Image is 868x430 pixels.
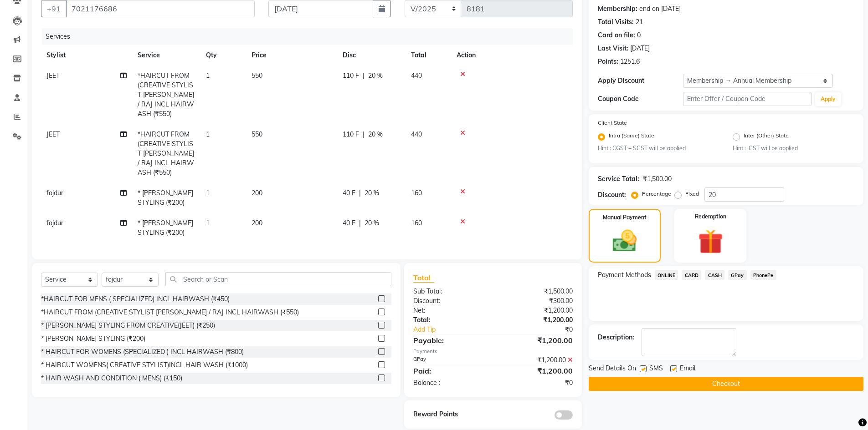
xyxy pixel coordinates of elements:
[493,378,580,388] div: ₹0
[252,219,262,227] span: 200
[359,188,361,198] span: |
[493,287,580,296] div: ₹1,500.00
[728,270,747,280] span: GPay
[598,144,719,152] small: Hint : CGST + SGST will be applied
[42,28,580,45] div: Services
[359,218,361,228] span: |
[493,296,580,306] div: ₹300.00
[363,71,365,81] span: |
[41,347,244,357] div: * HAIRCUT FOR WOMENS (SPECIALIZED ) INCL HAIRWASH (₹800)
[41,374,182,383] div: * HAIR WASH AND CONDITION ( MENS) (₹150)
[406,365,493,376] div: Paid:
[750,270,776,280] span: PhonePe
[598,30,635,40] div: Card on file:
[41,294,230,304] div: *HAIRCUT FOR MENS ( SPECIALIZED) INCL HAIRWASH (₹450)
[41,334,145,344] div: * [PERSON_NAME] STYLING (₹200)
[406,378,493,388] div: Balance :
[598,174,639,184] div: Service Total:
[406,45,451,66] th: Total
[41,321,215,330] div: * [PERSON_NAME] STYLING FROM CREATIVE(JEET) (₹250)
[620,57,640,66] div: 1251.6
[682,270,701,280] span: CARD
[508,325,580,334] div: ₹0
[744,132,789,142] label: Inter (Other) State
[138,71,194,118] span: *HAIRCUT FROM (CREATIVE STYLIST [PERSON_NAME] / RAJ INCL HAIRWASH (₹550)
[252,130,262,138] span: 550
[365,218,379,228] span: 20 %
[598,4,637,14] div: Membership:
[690,226,731,257] img: _gift.svg
[406,335,493,346] div: Payable:
[41,45,132,66] th: Stylist
[368,130,383,139] span: 20 %
[246,45,337,66] th: Price
[639,4,681,14] div: end on [DATE]
[413,348,572,355] div: Payments
[406,325,507,334] a: Add Tip
[252,189,262,197] span: 200
[363,130,365,139] span: |
[493,315,580,325] div: ₹1,200.00
[642,190,671,198] label: Percentage
[598,76,683,86] div: Apply Discount
[598,270,651,280] span: Payment Methods
[685,190,699,198] label: Fixed
[406,296,493,306] div: Discount:
[138,219,193,237] span: * [PERSON_NAME] STYLING (₹200)
[165,272,391,286] input: Search or Scan
[138,189,193,207] span: * [PERSON_NAME] STYLING (₹200)
[343,130,359,139] span: 110 F
[343,218,355,228] span: 40 F
[598,119,627,127] label: Client State
[630,44,650,53] div: [DATE]
[815,92,841,106] button: Apply
[589,377,863,391] button: Checkout
[637,30,641,40] div: 0
[206,219,210,227] span: 1
[411,71,422,80] span: 440
[406,410,493,420] div: Reward Points
[406,315,493,325] div: Total:
[411,219,422,227] span: 160
[411,130,422,138] span: 440
[493,365,580,376] div: ₹1,200.00
[733,144,854,152] small: Hint : IGST will be applied
[493,355,580,365] div: ₹1,200.00
[598,17,634,27] div: Total Visits:
[493,335,580,346] div: ₹1,200.00
[406,287,493,296] div: Sub Total:
[368,71,383,81] span: 20 %
[200,45,246,66] th: Qty
[41,308,299,317] div: *HAIRCUT FROM (CREATIVE STYLIST [PERSON_NAME] / RAJ INCL HAIRWASH (₹550)
[680,364,695,375] span: Email
[132,45,200,66] th: Service
[451,45,573,66] th: Action
[406,306,493,315] div: Net:
[655,270,678,280] span: ONLINE
[598,94,683,104] div: Coupon Code
[649,364,663,375] span: SMS
[589,364,636,375] span: Send Details On
[46,71,60,80] span: JEET
[413,273,434,283] span: Total
[206,189,210,197] span: 1
[609,132,654,142] label: Intra (Same) State
[365,188,379,198] span: 20 %
[343,188,355,198] span: 40 F
[252,71,262,80] span: 550
[605,227,644,255] img: _cash.svg
[46,130,60,138] span: JEET
[603,213,647,222] label: Manual Payment
[138,130,194,177] span: *HAIRCUT FROM (CREATIVE STYLIST [PERSON_NAME] / RAJ INCL HAIRWASH (₹550)
[206,71,210,80] span: 1
[411,189,422,197] span: 160
[406,355,493,365] div: GPay
[46,189,63,197] span: fojdur
[598,190,626,200] div: Discount:
[683,92,812,106] input: Enter Offer / Coupon Code
[643,174,672,184] div: ₹1,500.00
[598,57,618,66] div: Points:
[343,71,359,81] span: 110 F
[636,17,643,27] div: 21
[598,44,628,53] div: Last Visit:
